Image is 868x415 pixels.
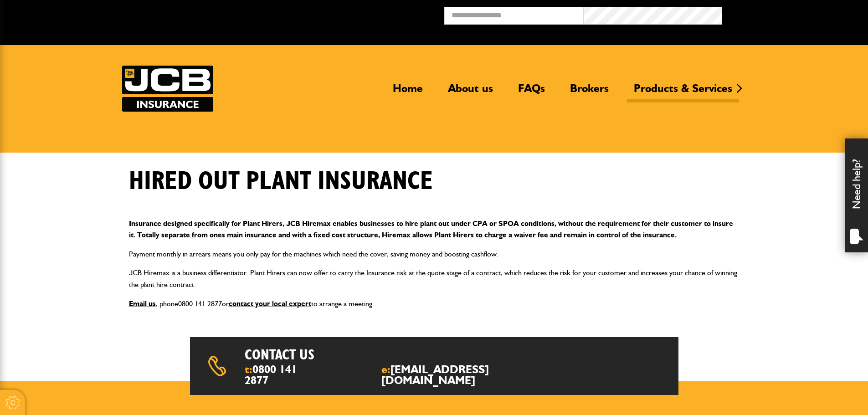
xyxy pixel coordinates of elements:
[129,218,740,241] p: Insurance designed specifically for Plant Hirers, JCB Hiremax enables businesses to hire plant ou...
[122,66,213,112] img: JCB Insurance Services logo
[627,82,739,102] a: Products & Services
[129,166,433,197] h1: Hired out plant insurance
[511,82,552,102] a: FAQs
[381,363,489,387] a: [EMAIL_ADDRESS][DOMAIN_NAME]
[129,298,740,310] p: to arrange a meeting.
[129,248,740,260] p: Payment monthly in arrears means you only pay for the machines which need the cover, saving money...
[245,363,297,387] a: 0800 141 2877
[178,299,222,308] ringoverc2c-number-84e06f14122c: 0800 141 2877
[229,299,311,308] a: contact your local expert
[563,82,616,102] a: Brokers
[441,82,500,102] a: About us
[245,363,297,387] ringoverc2c-84e06f14122c: Call with Ringover
[722,7,861,21] button: Broker Login
[381,364,534,386] span: e:
[386,82,430,102] a: Home
[245,346,458,364] h2: Contact us
[156,299,229,308] ringover-84e06f14122c: , phone or
[129,299,156,308] a: Email us
[845,138,868,252] div: Need help?
[129,267,740,290] p: JCB Hiremax is a business differentiator. Plant Hirers can now offer to carry the Insurance risk ...
[122,66,213,112] a: JCB Insurance Services
[178,299,222,308] ringoverc2c-84e06f14122c: Call with Ringover
[245,364,305,386] span: t:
